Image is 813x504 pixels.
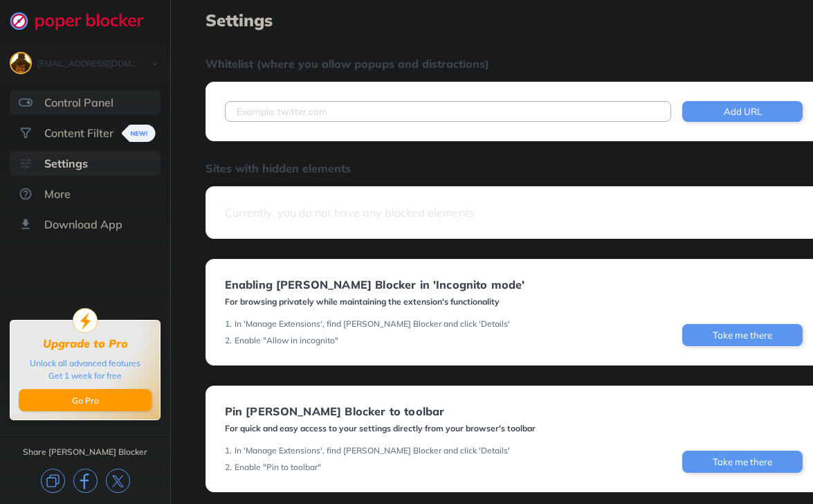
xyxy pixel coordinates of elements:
img: settings-selected.svg [19,156,33,170]
div: Settings [44,156,88,170]
img: x.svg [106,469,130,493]
div: groundedthewholesummerof86@gmail.com [37,60,140,69]
img: social.svg [19,126,33,140]
div: Upgrade to Pro [43,337,128,350]
img: menuBanner.svg [120,125,154,142]
div: 2 . [225,462,232,473]
div: In 'Manage Extensions', find [PERSON_NAME] Blocker and click 'Details' [235,445,510,456]
button: Take me there [682,451,803,473]
div: More [44,187,71,201]
img: copy.svg [41,469,65,493]
div: 1 . [225,318,232,330]
div: In 'Manage Extensions', find [PERSON_NAME] Blocker and click 'Details' [235,318,510,330]
div: Enable "Allow in incognito" [235,335,338,346]
div: Download App [44,217,122,231]
div: Content Filter [44,126,113,140]
div: Get 1 week for free [48,370,122,382]
img: features.svg [19,96,33,109]
div: Control Panel [44,96,113,109]
div: For quick and easy access to your settings directly from your browser's toolbar [225,423,536,434]
img: chevron-bottom-black.svg [147,57,163,71]
button: Add URL [682,101,803,122]
img: download-app.svg [19,217,33,231]
div: Enable "Pin to toolbar" [235,462,321,473]
img: ACg8ocILk6MuaaobrJMMTxLH4W3nTqIeE5t1cL3X_YERkXYoJfRRQ_Jo=s96-c [11,53,30,73]
div: Enabling [PERSON_NAME] Blocker in 'Incognito mode' [225,278,525,291]
div: Pin [PERSON_NAME] Blocker to toolbar [225,405,536,417]
img: upgrade-to-pro.svg [73,308,98,333]
div: Share [PERSON_NAME] Blocker [23,447,147,458]
div: 1 . [225,445,232,456]
img: logo-webpage.svg [10,11,158,30]
button: Take me there [682,324,803,346]
button: Go Pro [19,389,152,411]
img: about.svg [19,187,33,201]
div: Currently, you do not have any blocked elements [225,206,803,219]
input: Example: twitter.com [225,101,672,122]
div: Unlock all advanced features [30,357,140,370]
div: For browsing privately while maintaining the extension's functionality [225,296,525,307]
div: 2 . [225,335,232,346]
img: facebook.svg [73,469,98,493]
